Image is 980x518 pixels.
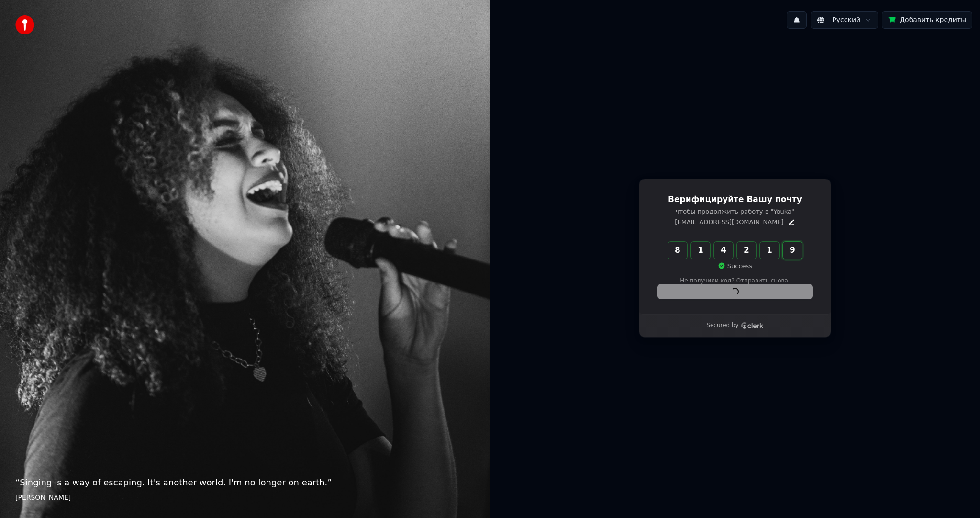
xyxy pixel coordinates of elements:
[882,11,972,29] button: Добавить кредиты
[668,242,821,259] input: Enter verification code
[675,218,783,226] p: [EMAIL_ADDRESS][DOMAIN_NAME]
[15,476,475,489] p: “ Singing is a way of escaping. It's another world. I'm no longer on earth. ”
[15,493,475,503] footer: [PERSON_NAME]
[658,194,812,205] h1: Верифицируйте Вашу почту
[718,262,752,270] p: Success
[741,322,764,329] a: Clerk logo
[706,322,738,329] p: Secured by
[658,207,812,216] p: чтобы продолжить работу в "Youka"
[788,218,795,226] button: Edit
[15,15,34,34] img: youka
